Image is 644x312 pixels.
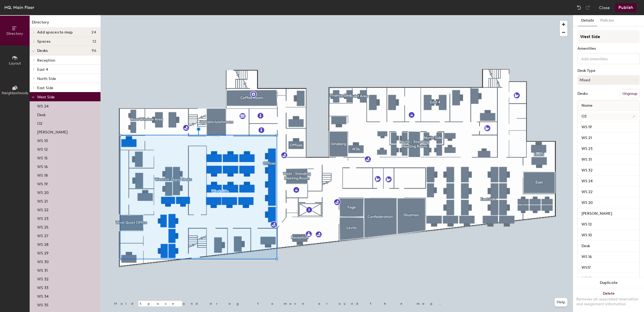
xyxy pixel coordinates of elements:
input: Unnamed desk [579,264,638,271]
button: DeleteRemoves all associated reservation and assignment information [573,288,644,312]
p: WS 32 [37,275,49,281]
p: WS 29 [37,249,49,256]
button: Help [555,298,567,307]
p: WS 16 [37,163,48,169]
p: [PERSON_NAME] [37,128,68,135]
p: WS 12 [37,146,48,152]
p: WS 20 [37,189,49,195]
p: O2 [37,120,42,126]
input: Unnamed desk [579,188,638,196]
h1: Directory [30,19,101,28]
span: Layout [9,61,21,66]
p: WS 31 [37,267,48,273]
input: Unnamed desk [579,210,638,217]
span: 12 [92,39,96,44]
button: Details [578,15,597,26]
input: Unnamed desk [579,113,638,120]
input: Add amenities [580,55,629,62]
span: East Side [37,86,53,90]
span: West Side [37,95,55,99]
p: WS 27 [37,232,48,238]
input: Unnamed desk [579,221,638,228]
img: Undo [576,5,582,10]
p: WS 25 [37,223,49,230]
button: Policies [597,15,617,26]
div: HQ, Main Floor [4,4,34,11]
input: Unnamed desk [579,123,638,131]
span: Desks [37,49,48,53]
p: WS 23 [37,215,49,221]
input: Unnamed desk [579,275,638,282]
span: Reception [37,58,55,63]
span: Add spaces to map [37,30,73,35]
p: WS 28 [37,241,49,247]
span: 24 [91,30,96,35]
input: Unnamed desk [579,177,638,185]
p: WS 19 [37,180,48,186]
span: Directory [6,31,23,36]
button: Publish [615,3,636,12]
div: Desks [577,92,588,96]
p: WS 10 [37,137,48,143]
p: WS 18 [37,172,48,178]
img: Redo [585,5,590,10]
p: WS 22 [37,206,49,212]
input: Unnamed desk [579,232,638,239]
button: Mixed [577,75,640,85]
input: Unnamed desk [579,167,638,174]
span: 96 [92,49,96,53]
p: WS 24 [37,102,49,109]
input: Unnamed desk [579,134,638,142]
p: Desk [37,111,46,117]
p: WS 15 [37,154,48,160]
span: North Side [37,76,56,81]
input: Unnamed desk [579,145,638,153]
p: WS 30 [37,258,49,264]
button: Close [599,3,610,12]
input: Unnamed desk [579,253,638,261]
div: Removes all associated reservation and assignment information [576,297,641,307]
p: WS 33 [37,284,49,290]
div: Desk Type [577,69,640,73]
span: East 4 [37,67,48,72]
p: WS 21 [37,197,48,204]
input: Unnamed desk [579,199,638,207]
p: WS 34 [37,293,49,299]
input: Unnamed desk [579,242,638,250]
p: WS 35 [37,301,49,307]
button: Ungroup [620,89,640,98]
span: Spaces [37,39,51,44]
button: Duplicate [573,277,644,288]
input: Unnamed desk [579,156,638,163]
span: Neighborhoods [2,91,28,95]
span: Name [579,101,595,110]
div: Amenities [577,46,640,51]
